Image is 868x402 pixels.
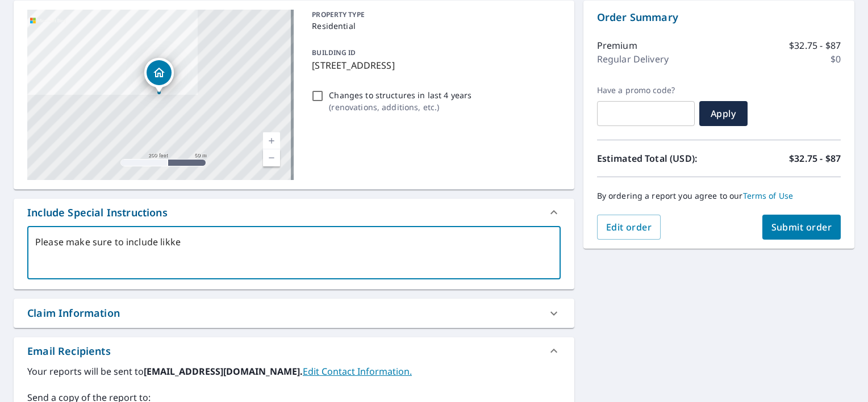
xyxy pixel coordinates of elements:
[831,52,841,66] p: $0
[789,152,841,165] p: $32.75 - $87
[329,89,471,101] p: Changes to structures in last 4 years
[762,215,841,240] button: Submit order
[144,365,303,378] b: [EMAIL_ADDRESS][DOMAIN_NAME].
[708,107,738,120] span: Apply
[312,58,556,72] p: [STREET_ADDRESS]
[597,52,669,66] p: Regular Delivery
[312,20,556,32] p: Residential
[35,237,553,269] textarea: Please make sure to include likke
[597,191,841,201] p: By ordering a report you agree to our
[312,10,556,20] p: PROPERTY TYPE
[14,299,574,328] div: Claim Information
[303,365,412,378] a: EditContactInfo
[144,58,174,93] div: Dropped pin, building 1, Residential property, 636 ELBOW DR SW CALGARY AB T2S2H7
[27,365,561,378] label: Your reports will be sent to
[329,101,471,113] p: ( renovations, additions, etc. )
[312,48,356,57] p: BUILDING ID
[606,221,652,233] span: Edit order
[699,101,748,126] button: Apply
[771,221,832,233] span: Submit order
[263,149,280,166] a: Current Level 17, Zoom Out
[263,132,280,149] a: Current Level 17, Zoom In
[743,190,794,201] a: Terms of Use
[14,199,574,226] div: Include Special Instructions
[597,39,637,52] p: Premium
[597,152,719,165] p: Estimated Total (USD):
[14,337,574,365] div: Email Recipients
[597,85,695,95] label: Have a promo code?
[789,39,841,52] p: $32.75 - $87
[27,344,111,359] div: Email Recipients
[27,205,168,220] div: Include Special Instructions
[597,10,841,25] p: Order Summary
[27,305,120,321] div: Claim Information
[597,215,661,240] button: Edit order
